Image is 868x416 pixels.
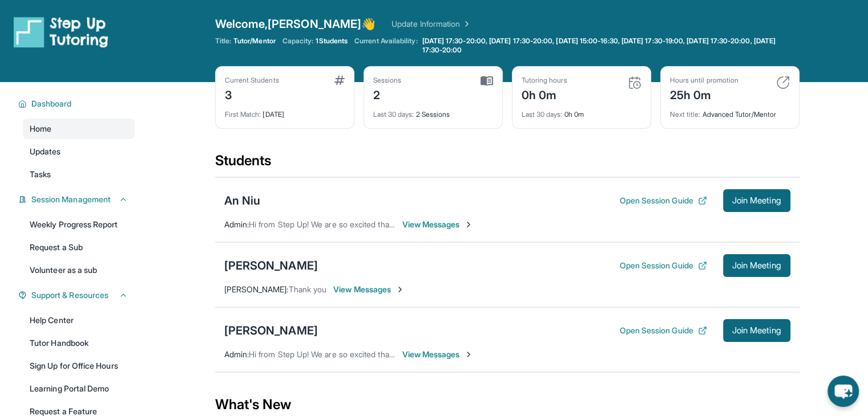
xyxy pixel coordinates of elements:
span: Dashboard [31,98,72,109]
span: Thank you [289,284,327,294]
span: Tasks [30,169,51,180]
button: Join Meeting [723,189,790,212]
span: View Messages [333,284,405,295]
img: card [628,76,641,89]
div: [PERSON_NAME] [224,323,318,338]
a: Home [23,119,135,139]
div: 3 [225,85,279,103]
div: Sessions [373,76,402,85]
img: Chevron Right [460,18,471,30]
span: Current Availability: [354,36,417,55]
div: An Niu [224,193,261,209]
img: logo [14,16,108,48]
span: Last 30 days : [522,110,563,119]
button: Join Meeting [723,254,790,277]
a: Updates [23,141,135,162]
span: Last 30 days : [373,110,414,119]
span: [PERSON_NAME] : [224,284,289,294]
span: Session Management [31,194,111,205]
span: 1 Students [316,36,348,46]
a: Request a Sub [23,237,135,258]
span: Next title : [670,110,701,119]
div: Advanced Tutor/Mentor [670,103,790,119]
a: Volunteer as a sub [23,260,135,280]
span: Admin : [224,349,249,359]
img: Chevron-Right [464,220,473,229]
img: Chevron-Right [464,350,473,359]
div: [DATE] [225,103,345,119]
span: Updates [30,146,61,157]
span: View Messages [402,349,474,360]
button: Open Session Guide [619,195,706,206]
span: Join Meeting [732,327,781,334]
img: card [334,76,345,85]
a: Sign Up for Office Hours [23,356,135,376]
button: chat-button [827,376,859,407]
a: Weekly Progress Report [23,214,135,235]
span: First Match : [225,110,261,119]
span: View Messages [402,219,474,230]
a: Tasks [23,164,135,185]
button: Join Meeting [723,319,790,342]
span: Title: [215,36,231,46]
button: Support & Resources [27,289,128,301]
button: Open Session Guide [619,260,706,271]
a: Learning Portal Demo [23,378,135,399]
div: 25h 0m [670,85,738,103]
span: Tutor/Mentor [233,36,276,46]
span: [DATE] 17:30-20:00, [DATE] 17:30-20:00, [DATE] 15:00-16:30, [DATE] 17:30-19:00, [DATE] 17:30-20:0... [422,36,797,55]
button: Open Session Guide [619,325,706,336]
div: Students [215,152,800,177]
img: card [776,76,790,89]
span: Home [30,123,51,134]
span: Capacity: [282,36,314,46]
div: Tutoring hours [522,76,567,85]
span: Support & Resources [31,289,108,301]
button: Session Management [27,194,128,205]
img: card [481,76,493,86]
img: Chevron-Right [395,285,405,294]
div: 2 [373,85,402,103]
div: 2 Sessions [373,103,493,119]
span: Join Meeting [732,197,781,204]
div: Hours until promotion [670,76,738,85]
div: 0h 0m [522,85,567,103]
a: Tutor Handbook [23,333,135,353]
span: Join Meeting [732,262,781,269]
a: Help Center [23,310,135,331]
div: 0h 0m [522,103,641,119]
a: Update Information [391,18,471,30]
div: Current Students [225,76,279,85]
button: Dashboard [27,98,128,109]
span: Admin : [224,219,249,229]
a: [DATE] 17:30-20:00, [DATE] 17:30-20:00, [DATE] 15:00-16:30, [DATE] 17:30-19:00, [DATE] 17:30-20:0... [420,36,800,55]
div: [PERSON_NAME] [224,258,318,274]
span: Welcome, [PERSON_NAME] 👋 [215,16,376,32]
